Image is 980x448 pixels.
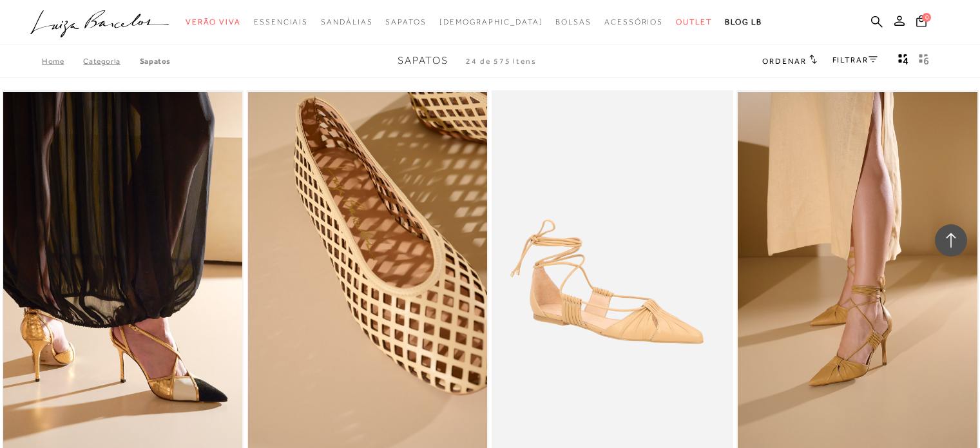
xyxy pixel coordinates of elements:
span: BLOG LB [725,17,762,26]
a: Categoria [83,57,139,66]
span: Sapatos [385,17,426,26]
span: Bolsas [555,17,591,26]
a: noSubCategoriesText [254,10,308,34]
a: noSubCategoriesText [604,10,663,34]
a: noSubCategoriesText [439,10,543,34]
a: noSubCategoriesText [321,10,372,34]
span: Sapatos [398,55,448,66]
a: FILTRAR [832,55,878,64]
a: noSubCategoriesText [385,10,426,34]
a: BLOG LB [725,10,762,34]
button: Mostrar 4 produtos por linha [894,53,912,70]
span: Acessórios [604,17,663,26]
button: gridText6Desc [915,53,933,70]
button: 0 [912,14,930,32]
span: [DEMOGRAPHIC_DATA] [439,17,543,26]
a: Home [42,57,83,66]
span: Essenciais [254,17,308,26]
span: Sandálias [321,17,372,26]
a: Sapatos [140,57,171,66]
span: 0 [922,13,931,22]
span: 24 de 575 itens [466,57,537,66]
span: Outlet [676,17,712,26]
a: noSubCategoriesText [676,10,712,34]
span: Ordenar [762,57,806,66]
span: Verão Viva [186,17,241,26]
a: noSubCategoriesText [555,10,591,34]
a: noSubCategoriesText [186,10,241,34]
